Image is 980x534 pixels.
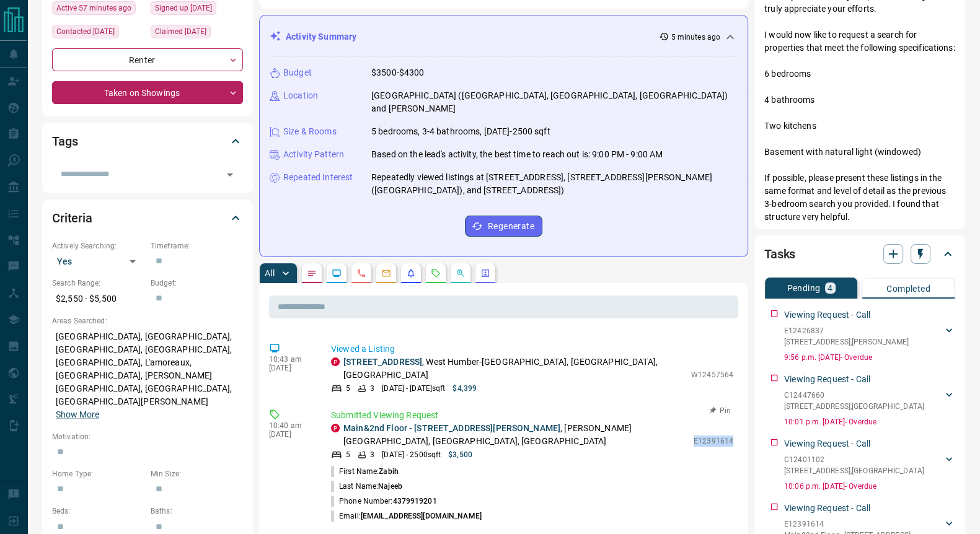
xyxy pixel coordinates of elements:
[283,66,312,79] p: Budget
[346,449,350,460] p: 5
[452,383,477,394] p: $4,399
[56,408,99,421] button: Show More
[361,512,482,520] span: [EMAIL_ADDRESS][DOMAIN_NAME]
[151,278,243,289] p: Budget:
[283,89,318,102] p: Location
[784,502,870,515] p: Viewing Request - Call
[56,2,131,14] span: Active 57 minutes ago
[151,25,243,42] div: Fri Sep 26 2025
[331,510,482,522] p: Email:
[784,454,924,465] p: C12401102
[270,25,738,48] div: Activity Summary5 minutes ago
[370,449,374,460] p: 3
[784,401,924,412] p: [STREET_ADDRESS] , [GEOGRAPHIC_DATA]
[151,468,243,479] p: Min Size:
[52,203,243,233] div: Criteria
[784,309,870,322] p: Viewing Request - Call
[52,126,243,156] div: Tags
[269,430,312,439] p: [DATE]
[378,482,402,491] span: Najeeb
[886,284,930,293] p: Completed
[382,449,441,460] p: [DATE] - 2500 sqft
[381,268,391,278] svg: Emails
[151,240,243,252] p: Timeframe:
[151,506,243,517] p: Baths:
[52,326,243,425] p: [GEOGRAPHIC_DATA], [GEOGRAPHIC_DATA], [GEOGRAPHIC_DATA], [GEOGRAPHIC_DATA], [GEOGRAPHIC_DATA], L'...
[787,284,820,292] p: Pending
[52,48,243,71] div: Renter
[52,1,144,19] div: Tue Oct 14 2025
[307,268,317,278] svg: Notes
[52,252,144,271] div: Yes
[784,336,909,348] p: [STREET_ADDRESS] , [PERSON_NAME]
[331,424,340,432] div: property.ca
[265,269,275,278] p: All
[52,289,144,309] p: $2,550 - $5,500
[691,369,733,380] p: W12457564
[406,268,416,278] svg: Listing Alerts
[371,66,424,79] p: $3500-$4300
[480,268,490,278] svg: Agent Actions
[431,268,441,278] svg: Requests
[269,364,312,372] p: [DATE]
[52,81,243,104] div: Taken on Showings
[694,436,733,447] p: E12391614
[370,383,374,394] p: 3
[52,278,144,289] p: Search Range:
[346,383,350,394] p: 5
[283,148,344,161] p: Activity Pattern
[784,323,955,350] div: E12426837[STREET_ADDRESS],[PERSON_NAME]
[331,481,402,492] p: Last Name:
[784,352,955,363] p: 9:56 p.m. [DATE] - Overdue
[371,148,663,161] p: Based on the lead's activity, the best time to reach out is: 9:00 PM - 9:00 AM
[331,466,399,477] p: First Name:
[283,125,337,138] p: Size & Rooms
[343,422,687,448] p: , [PERSON_NAME][GEOGRAPHIC_DATA], [GEOGRAPHIC_DATA], [GEOGRAPHIC_DATA]
[52,131,77,151] h2: Tags
[52,468,144,479] p: Home Type:
[784,387,955,414] div: C12447660[STREET_ADDRESS],[GEOGRAPHIC_DATA]
[784,452,955,479] div: C12401102[STREET_ADDRESS],[GEOGRAPHIC_DATA]
[382,383,445,394] p: [DATE] - [DATE] sqft
[151,1,243,19] div: Fri Sep 26 2025
[828,284,832,292] p: 4
[52,208,92,228] h2: Criteria
[784,416,955,427] p: 10:01 p.m. [DATE] - Overdue
[343,423,560,433] a: Main&2nd Floor - [STREET_ADDRESS][PERSON_NAME]
[671,32,720,43] p: 5 minutes ago
[371,171,738,197] p: Repeatedly viewed listings at [STREET_ADDRESS], [STREET_ADDRESS][PERSON_NAME] ([GEOGRAPHIC_DATA])...
[356,268,366,278] svg: Calls
[343,356,685,382] p: , West Humber-[GEOGRAPHIC_DATA], [GEOGRAPHIC_DATA], [GEOGRAPHIC_DATA]
[56,25,115,38] span: Contacted [DATE]
[371,89,738,115] p: [GEOGRAPHIC_DATA] ([GEOGRAPHIC_DATA], [GEOGRAPHIC_DATA], [GEOGRAPHIC_DATA]) and [PERSON_NAME]
[371,125,550,138] p: 5 bedrooms, 3-4 bathrooms, [DATE]-2500 sqft
[784,465,924,476] p: [STREET_ADDRESS] , [GEOGRAPHIC_DATA]
[392,497,436,506] span: 4379919201
[784,390,924,401] p: C12447660
[784,437,870,450] p: Viewing Request - Call
[331,357,340,366] div: property.ca
[52,315,243,326] p: Areas Searched:
[379,467,399,476] span: Zabih
[155,2,212,14] span: Signed up [DATE]
[286,30,356,43] p: Activity Summary
[221,166,239,183] button: Open
[702,405,738,416] button: Pin
[269,421,312,430] p: 10:40 am
[283,171,353,184] p: Repeated Interest
[269,355,312,364] p: 10:43 am
[784,519,943,530] p: E12391614
[784,373,870,386] p: Viewing Request - Call
[764,244,795,264] h2: Tasks
[465,216,542,237] button: Regenerate
[155,25,206,38] span: Claimed [DATE]
[52,240,144,252] p: Actively Searching:
[331,409,733,422] p: Submitted Viewing Request
[332,268,342,278] svg: Lead Browsing Activity
[343,357,422,367] a: [STREET_ADDRESS]
[448,449,472,460] p: $3,500
[52,25,144,42] div: Wed Oct 01 2025
[456,268,466,278] svg: Opportunities
[784,481,955,492] p: 10:06 p.m. [DATE] - Overdue
[52,431,243,442] p: Motivation:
